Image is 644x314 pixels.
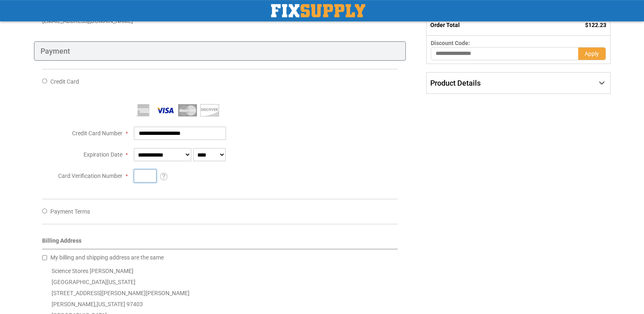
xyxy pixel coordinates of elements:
div: Billing Address [42,237,398,249]
button: Apply [578,47,606,60]
span: [EMAIL_ADDRESS][DOMAIN_NAME] [42,18,133,24]
img: Discover [200,104,219,116]
span: Payment Terms [50,208,90,215]
div: Payment [34,41,406,61]
span: Apply [585,50,599,57]
span: Credit Card [50,78,79,85]
img: Fix Industrial Supply [271,4,365,17]
span: Card Verification Number [58,173,122,179]
a: store logo [271,4,365,17]
span: Credit Card Number [72,130,122,137]
img: Visa [156,104,175,116]
span: [US_STATE] [97,301,125,307]
img: MasterCard [178,104,197,116]
span: Discount Code: [431,40,470,46]
img: American Express [134,104,153,116]
strong: Order Total [430,22,460,28]
span: My billing and shipping address are the same [50,254,164,261]
span: $122.23 [585,22,606,28]
span: Product Details [430,79,481,87]
span: Expiration Date [84,151,122,158]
